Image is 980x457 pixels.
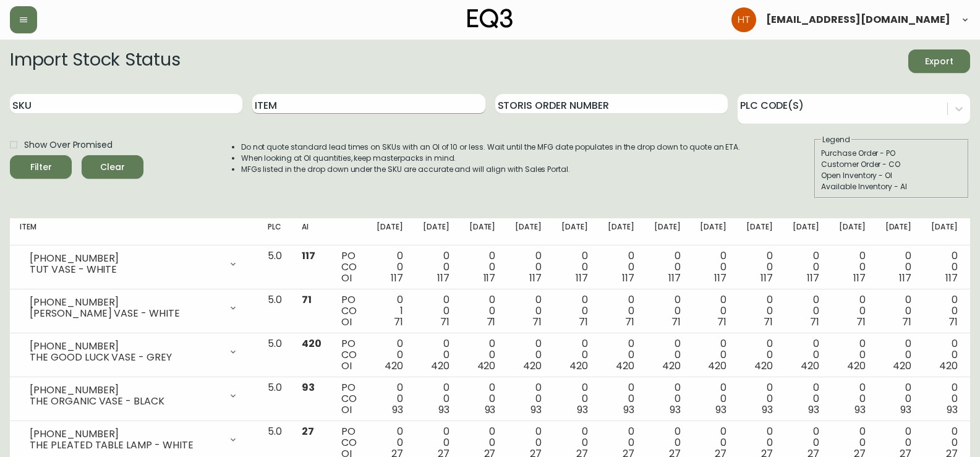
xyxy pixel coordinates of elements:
div: 0 0 [839,250,866,284]
th: [DATE] [459,218,506,246]
span: OI [341,359,352,373]
span: 420 [708,359,726,373]
th: [DATE] [644,218,691,246]
span: OI [341,271,352,285]
img: cadcaaaf975f2b29e0fd865e7cfaed0d [731,7,756,32]
th: Item [10,218,258,246]
div: 0 0 [931,338,958,372]
div: 0 0 [377,250,403,284]
div: [PHONE_NUMBER] [30,385,221,396]
div: Available Inventory - AI [821,181,962,192]
div: 0 0 [515,294,542,328]
div: 0 0 [700,382,726,416]
div: [PHONE_NUMBER] [30,429,221,440]
span: 420 [662,359,681,373]
div: 0 0 [608,338,634,372]
div: Filter [30,160,52,175]
div: 0 0 [561,382,588,416]
span: 117 [668,271,681,285]
div: 0 0 [561,250,588,284]
span: 71 [579,315,588,329]
span: 93 [530,403,542,417]
div: [PHONE_NUMBER]THE PLEATED TABLE LAMP - WHITE [20,426,248,453]
div: 0 0 [746,382,773,416]
li: When looking at OI quantities, keep masterpacks in mind. [241,153,741,164]
td: 5.0 [258,333,292,377]
legend: Legend [821,134,851,145]
div: 0 0 [469,338,496,372]
span: 71 [487,315,496,329]
div: 0 0 [931,250,958,284]
span: 93 [947,403,958,417]
div: THE PLEATED TABLE LAMP - WHITE [30,440,221,451]
span: 71 [764,315,773,329]
span: 117 [853,271,866,285]
span: 93 [302,380,315,395]
th: [DATE] [413,218,459,246]
div: 0 0 [469,250,496,284]
div: 0 0 [839,382,866,416]
span: 420 [385,359,403,373]
div: THE GOOD LUCK VASE - GREY [30,352,221,363]
th: [DATE] [505,218,552,246]
span: 93 [577,403,588,417]
div: 0 0 [793,294,819,328]
div: 0 0 [885,382,912,416]
span: 71 [717,315,726,329]
div: [PHONE_NUMBER] [30,297,221,308]
div: 0 0 [423,382,450,416]
span: 71 [671,315,681,329]
div: 0 0 [423,294,450,328]
th: [DATE] [690,218,736,246]
span: 420 [616,359,634,373]
div: 0 0 [793,382,819,416]
span: 117 [945,271,958,285]
div: 0 0 [793,338,819,372]
span: 93 [392,403,403,417]
span: 420 [801,359,819,373]
div: 0 0 [885,294,912,328]
span: 117 [484,271,496,285]
li: MFGs listed in the drop down under the SKU are accurate and will align with Sales Portal. [241,164,741,175]
div: PO CO [341,338,357,372]
span: 93 [762,403,773,417]
div: 0 0 [515,250,542,284]
span: 71 [394,315,403,329]
div: 0 0 [931,382,958,416]
span: 117 [437,271,450,285]
div: TUT VASE - WHITE [30,264,221,275]
div: Open Inventory - OI [821,170,962,181]
span: 93 [715,403,726,417]
div: 0 0 [700,338,726,372]
h2: Import Stock Status [10,49,180,73]
span: 71 [440,315,450,329]
div: 0 0 [608,382,634,416]
div: 0 0 [885,338,912,372]
div: 0 0 [793,250,819,284]
div: 0 0 [885,250,912,284]
td: 5.0 [258,289,292,333]
div: 0 0 [700,250,726,284]
span: Clear [92,160,134,175]
div: 0 0 [608,294,634,328]
span: 93 [670,403,681,417]
span: 117 [807,271,819,285]
div: 0 0 [654,382,681,416]
div: Customer Order - CO [821,159,962,170]
span: 93 [808,403,819,417]
div: 0 1 [377,294,403,328]
span: 420 [893,359,911,373]
div: [PHONE_NUMBER] [30,253,221,264]
span: 93 [438,403,450,417]
td: 5.0 [258,246,292,289]
th: [DATE] [876,218,922,246]
th: AI [292,218,331,246]
span: 71 [302,293,312,307]
span: Export [918,54,960,69]
span: 117 [622,271,634,285]
span: 71 [902,315,911,329]
div: [PHONE_NUMBER]THE ORGANIC VASE - BLACK [20,382,248,409]
div: PO CO [341,294,357,328]
div: PO CO [341,382,357,416]
span: 117 [529,271,542,285]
